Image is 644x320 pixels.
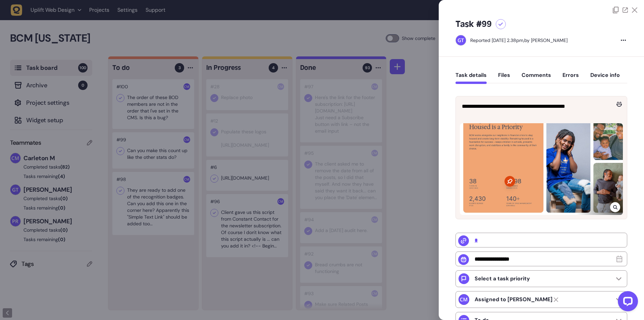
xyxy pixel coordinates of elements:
[470,37,524,43] div: Reported [DATE] 2.38pm,
[612,288,641,317] iframe: LiveChat chat widget
[455,72,487,84] button: Task details
[562,72,579,84] button: Errors
[456,35,466,45] img: Graham Thompson
[470,37,568,44] div: by [PERSON_NAME]
[475,296,552,303] strong: Carleton M
[522,72,551,84] button: Comments
[475,275,530,282] p: Select a task priority
[590,72,620,84] button: Device info
[498,72,510,84] button: Files
[455,19,492,30] h5: Task #99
